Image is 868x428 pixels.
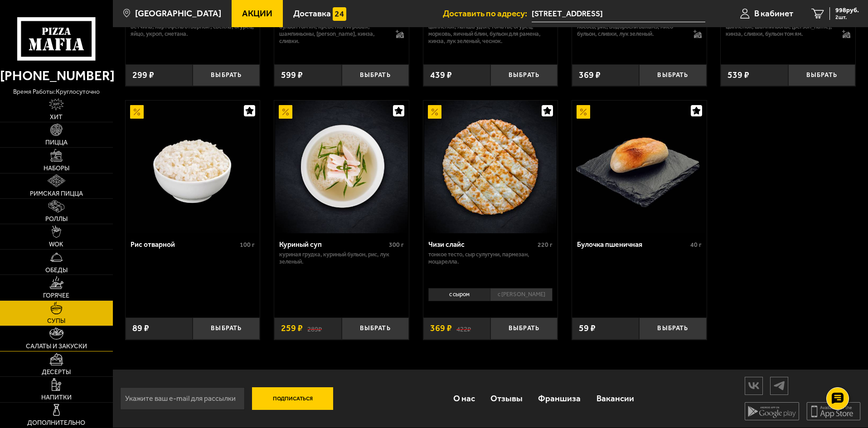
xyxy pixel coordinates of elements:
[577,23,684,38] p: лосось, рис, водоросли вакамэ, мисо бульон, сливки, лук зеленый.
[27,420,85,426] span: Дополнительно
[490,317,558,340] button: Выбрать
[579,71,601,80] span: 369 ₽
[532,5,705,22] input: Ваш адрес доставки
[132,324,149,333] span: 89 ₽
[281,71,303,80] span: 599 ₽
[45,216,68,222] span: Роллы
[532,5,705,22] span: посёлок Парголово, Толубеевский проезд, 26к1, подъезд 1
[577,240,688,249] div: Булочка пшеничная
[30,191,83,197] span: Римская пицца
[49,241,63,248] span: WOK
[428,105,441,119] img: Акционный
[423,285,558,310] div: 0
[690,241,702,249] span: 40 г
[428,288,490,301] li: с сыром
[131,240,238,249] div: Рис отварной
[333,7,346,21] img: 15daf4d41897b9f0e9f617042186c801.svg
[279,105,292,119] img: Акционный
[726,23,833,38] p: цыпленок, шампиньоны, [PERSON_NAME], кинза, сливки, бульон том ям.
[788,64,855,87] button: Выбрать
[126,101,260,233] a: АкционныйРис отварной
[44,165,69,172] span: Наборы
[639,64,706,87] button: Выбрать
[389,241,404,249] span: 300 г
[45,139,68,146] span: Пицца
[126,101,259,233] img: Рис отварной
[342,317,409,340] button: Выбрать
[639,317,706,340] button: Выбрать
[428,23,553,45] p: цыпленок, лапша удон, томаты, огурец, морковь, яичный блин, бульон для рамена, кинза, лук зеленый...
[26,343,87,350] span: Салаты и закуски
[727,71,749,80] span: 539 ₽
[47,318,65,324] span: Супы
[131,23,255,38] p: ветчина, картофель отварной , свёкла, огурец, яйцо, укроп, сметана.
[307,324,322,333] s: 289 ₽
[193,317,260,340] button: Выбрать
[45,267,68,274] span: Обеды
[279,240,387,249] div: Куриный суп
[293,9,331,18] span: Доставка
[42,369,71,375] span: Десерты
[193,64,260,87] button: Выбрать
[274,101,409,233] a: АкционныйКуриный суп
[835,14,859,20] span: 2 шт.
[135,9,221,18] span: [GEOGRAPHIC_DATA]
[490,288,553,301] li: с [PERSON_NAME]
[579,324,596,333] span: 59 ₽
[120,387,245,410] input: Укажите ваш e-mail для рассылки
[428,251,553,265] p: тонкое тесто, сыр сулугуни, пармезан, моцарелла.
[745,378,762,394] img: vk
[50,114,63,120] span: Хит
[41,394,72,401] span: Напитки
[443,9,532,18] span: Доставить по адресу:
[430,71,452,80] span: 439 ₽
[423,101,558,233] a: АкционныйЧизи слайс
[456,324,471,333] s: 422 ₽
[490,64,558,87] button: Выбрать
[132,71,154,80] span: 299 ₽
[445,384,482,413] a: О нас
[530,384,588,413] a: Франшиза
[252,387,334,410] button: Подписаться
[43,293,69,299] span: Горячее
[754,9,793,18] span: В кабинет
[572,101,707,233] a: АкционныйБулочка пшеничная
[589,384,642,413] a: Вакансии
[242,9,272,18] span: Акции
[240,241,255,249] span: 100 г
[275,101,407,233] img: Куриный суп
[342,64,409,87] button: Выбрать
[424,101,557,233] img: Чизи слайс
[771,378,788,394] img: tg
[835,7,859,14] span: 998 руб.
[430,324,452,333] span: 369 ₽
[577,105,590,119] img: Акционный
[483,384,530,413] a: Отзывы
[279,251,404,265] p: куриная грудка, куриный бульон, рис, лук зеленый.
[573,101,705,233] img: Булочка пшеничная
[281,324,303,333] span: 259 ₽
[538,241,553,249] span: 220 г
[279,23,387,45] p: бульон том ям, креветка тигровая, шампиньоны, [PERSON_NAME], кинза, сливки.
[428,240,536,249] div: Чизи слайс
[130,105,144,119] img: Акционный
